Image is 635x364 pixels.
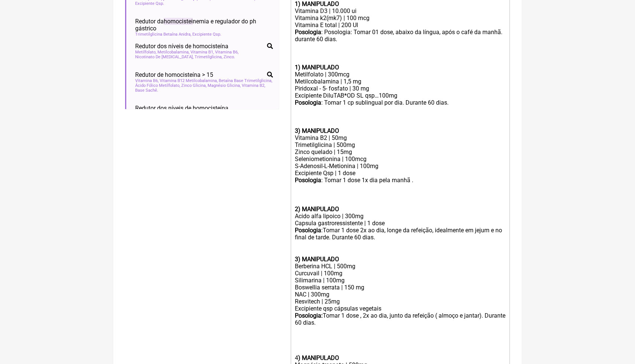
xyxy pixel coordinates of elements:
[295,270,506,284] div: Curcuvail | 100mg Silimarina | 100mg
[160,78,218,83] span: Vitamina B12 Metilcobalamina
[295,14,506,22] div: Vitamina k2(mk7) | 100 mcg
[295,92,506,99] div: Excipiente DiluTAB*OD SL qsp…100mg
[295,64,339,71] strong: 1) MANIPULADO
[295,134,506,141] div: Vitamina B2 | 50mg
[295,163,506,170] div: S-Adenosil-L-Metionina | 100mg
[295,177,321,184] strong: Posologia
[135,78,159,83] span: Vitamina B6
[135,1,164,6] span: Excipiente Qsp
[295,148,506,163] div: Zinco quelado | 15mg Seleniometionina | 100mcg
[295,263,506,270] div: Berberina HCL | 500mg
[295,298,506,305] div: Resvitech | 25mg
[295,354,506,361] div: 4
[295,99,321,106] strong: Posologia
[192,32,221,37] span: Excipiente Qsp
[295,141,506,148] div: Trimetilglicina | 500mg
[208,83,241,88] span: Magnésio Glicina
[135,55,193,59] span: Nicotinato De [MEDICAL_DATA]
[135,105,228,112] span: Redutor dos níveis de homocisteína
[135,83,180,88] span: Ácido Fólico Metilfolato
[298,354,339,361] strong: ) MANIPULADO
[215,50,238,55] span: Vitamina B6
[135,43,228,50] span: Redutor dos níveis de homocisteína
[295,312,323,319] strong: Posologia:
[295,213,506,220] div: Acido alfa lipoico | 300mg
[181,83,206,88] span: Zinco Glicina
[295,71,506,78] div: Metilfolato | 300mcg
[295,227,321,234] strong: Posologia
[295,0,339,7] strong: 1) MANIPULADO
[295,22,506,29] div: Vitamina E total | 200 UI
[295,312,506,326] div: Tomar 1 dose , 2x ao dia, junto da refeição ( almoço e jantar). Durante 60 dias.
[295,170,506,177] div: Excipiente Qsp | 1 dose
[295,7,506,14] div: Vitamina D3 | 10.000 ui
[135,32,191,37] span: Trimetilglicina Betaína Anidra
[295,227,506,242] div: :Tomar 1 dose 2x ao dia, longe da refeição, idealmente em jejum e no final de tarde. Durante 60 d...
[164,18,193,25] span: homocistei
[295,29,321,36] strong: Posologia
[295,78,506,85] div: Metilcobalamina | 1,5 mg
[190,50,214,55] span: Vitamina B1
[135,50,156,55] span: Metilfolato
[295,206,339,213] strong: 2) MANIPULADO
[295,256,339,263] strong: 3) MANIPULADO
[295,29,506,71] div: : Posologia: Tomar 01 dose, abaixo da língua, após o café da manhã. durante 60 dias.
[295,85,506,92] div: Piridoxal - 5- fosfato | 30 mg
[295,305,506,312] div: Excipiente qsp cápsulas vegetais
[219,78,272,83] span: Betaína Base Trimetilglicina
[195,55,222,59] span: Trimetilglicina
[295,127,339,134] strong: 3) MANIPULADO
[295,291,506,298] div: NAC | 300mg
[295,177,506,184] div: : Tomar 1 dose 1x dia pela manhã .ㅤ
[157,50,189,55] span: Metilcobalamina
[295,220,506,227] div: Capsula gastroressistente | 1 dose
[135,18,273,32] span: Redutor da nemia e regulador do ph gástrico
[242,83,265,88] span: Vitamina B2
[224,55,235,59] span: Zinco
[295,99,506,106] div: : Tomar 1 cp sublingual por dia. Durante 60 dias.
[135,71,213,78] span: Redutor de homocisteína > 15
[295,284,506,291] div: Boswellia serrata | 150 mg
[135,88,158,93] span: Base Sachê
